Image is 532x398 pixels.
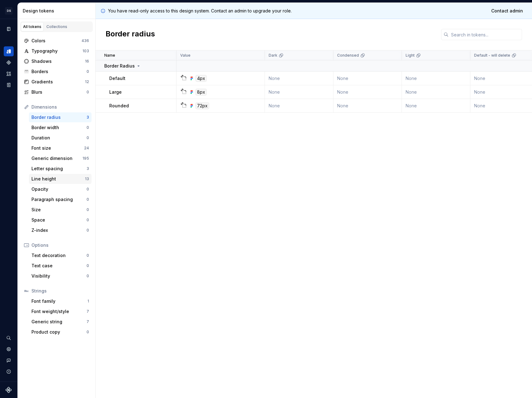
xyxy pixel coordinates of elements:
div: 7 [87,319,89,324]
div: 436 [82,38,89,43]
a: Settings [4,344,14,354]
div: 13 [85,176,89,181]
p: Border Radius [104,63,135,69]
div: 103 [82,49,89,54]
svg: Supernova Logo [6,387,12,393]
div: Size [31,207,87,213]
p: Default [109,75,125,82]
div: Assets [4,69,14,79]
div: 3 [87,166,89,171]
div: Text decoration [31,252,87,259]
div: 16 [85,59,89,64]
a: Line height13 [29,174,92,184]
td: None [265,85,333,99]
div: Product copy [31,329,87,335]
div: All tokens [23,24,41,29]
a: Colors436 [21,36,92,46]
div: 0 [87,263,89,268]
div: Gradients [31,79,85,85]
div: 0 [87,197,89,202]
a: Font weight/style7 [29,307,92,316]
a: Size0 [29,205,92,215]
div: 0 [87,253,89,258]
td: None [402,99,470,113]
button: Contact support [4,355,14,365]
a: Product copy0 [29,327,92,337]
td: None [333,72,402,85]
p: Name [104,53,115,58]
p: Light [406,53,415,58]
a: Border radius3 [29,112,92,122]
a: Generic dimension195 [29,153,92,163]
div: Duration [31,135,87,141]
div: 72px [195,102,209,109]
a: Borders0 [21,67,92,77]
div: Font size [31,145,84,151]
div: 0 [87,187,89,192]
p: Large [109,89,122,95]
div: Line height [31,176,85,182]
div: 0 [87,90,89,95]
div: 0 [87,274,89,279]
div: 0 [87,228,89,233]
div: 1 [87,299,89,304]
div: 195 [82,156,89,161]
div: 0 [87,207,89,212]
div: Border width [31,124,87,131]
a: Storybook stories [4,80,14,90]
div: Dimensions [31,104,89,110]
button: DS [1,4,16,17]
a: Font family1 [29,296,92,306]
td: None [265,72,333,85]
button: Search ⌘K [4,333,14,343]
p: You have read-only access to this design system. Contact an admin to upgrade your role. [108,8,292,14]
a: Text decoration0 [29,251,92,260]
a: Contact admin [487,5,527,16]
div: Design tokens [23,8,93,14]
a: Space0 [29,215,92,225]
div: 8px [195,89,207,96]
div: 0 [87,330,89,335]
td: None [402,85,470,99]
div: Text case [31,263,87,269]
div: Typography [31,48,82,54]
a: Blurs0 [21,87,92,97]
a: Gradients12 [21,77,92,87]
div: 12 [85,79,89,84]
a: Paragraph spacing0 [29,194,92,204]
p: Dark [269,53,277,58]
div: Letter spacing [31,166,87,172]
td: None [402,72,470,85]
div: Borders [31,68,87,75]
div: Z-index [31,227,87,233]
div: Documentation [4,24,14,34]
a: Generic string7 [29,317,92,327]
div: 7 [87,309,89,314]
div: Visibility [31,273,87,279]
div: 4px [195,75,207,82]
div: 0 [87,69,89,74]
a: Letter spacing3 [29,164,92,174]
div: 3 [87,115,89,120]
div: 24 [84,146,89,151]
div: Generic string [31,319,87,325]
a: Typography103 [21,46,92,56]
td: None [265,99,333,113]
div: Opacity [31,186,87,192]
a: Opacity0 [29,184,92,194]
p: Rounded [109,103,129,109]
td: None [333,99,402,113]
a: Shadows16 [21,56,92,66]
a: Components [4,58,14,68]
span: Contact admin [491,8,523,14]
p: Default - will delete [474,53,510,58]
a: Font size24 [29,143,92,153]
div: 0 [87,125,89,130]
p: Value [180,53,191,58]
input: Search in tokens... [449,29,522,40]
a: Design tokens [4,46,14,56]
